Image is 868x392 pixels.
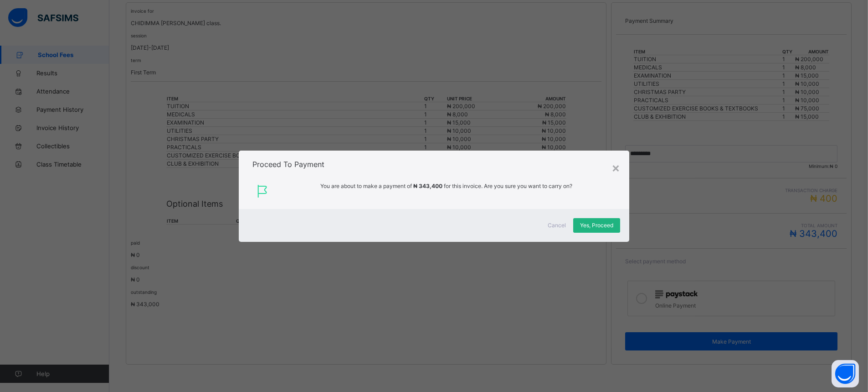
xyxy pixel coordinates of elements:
span: You are about to make a payment of for this invoice. Are you sure you want to carry on? [277,183,616,200]
span: Proceed To Payment [252,160,324,169]
span: Cancel [548,222,566,229]
button: Open asap [832,360,859,387]
span: Yes, Proceed [580,222,613,229]
span: ₦ 343,400 [413,183,442,189]
div: × [611,160,620,175]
